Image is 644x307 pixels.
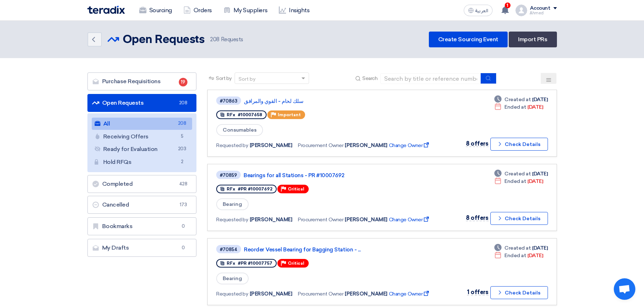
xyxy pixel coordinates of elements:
span: Change Owner [389,142,430,149]
span: 8 offers [466,214,488,221]
span: [PERSON_NAME] [345,142,387,149]
span: #PR #10007692 [238,186,272,192]
a: Purchase Requisitions19 [87,72,197,90]
a: Sourcing [133,3,178,18]
span: 19 [179,78,187,86]
span: 1 [505,3,511,8]
span: Bearing [216,273,249,284]
div: [DATE] [494,103,543,111]
span: Consumables [216,124,263,136]
span: Change Owner [389,216,430,223]
a: Ready for Evaluation [92,143,192,155]
button: Check Details [490,138,548,151]
span: [PERSON_NAME] [250,290,292,298]
div: #70854 [220,247,237,252]
img: profile_test.png [516,5,527,16]
div: #70863 [220,99,237,103]
span: RFx [227,261,235,266]
span: 2 [178,158,186,166]
div: Account [530,5,550,11]
span: Search [362,75,377,82]
div: ِAhmed [530,11,557,15]
span: Requests [210,36,243,44]
span: Created at [504,170,531,178]
div: [DATE] [494,170,548,178]
span: Bearing [216,198,249,210]
span: Ended at [504,252,526,259]
span: Ended at [504,103,526,111]
span: [PERSON_NAME] [345,290,387,298]
span: Ended at [504,178,526,185]
div: #70859 [220,173,237,178]
a: Cancelled173 [87,196,197,214]
a: Open Requests208 [87,94,197,112]
span: Critical [288,261,304,266]
a: Completed428 [87,175,197,193]
span: Important [278,112,301,117]
a: My Drafts0 [87,239,197,257]
span: 208 [210,36,219,43]
a: My Suppliers [218,3,273,18]
span: 173 [179,201,187,208]
span: 203 [178,145,186,153]
button: Check Details [490,286,548,299]
a: Bearings for all Stations - PR #10007692 [244,172,423,179]
span: 208 [178,120,186,127]
a: Insights [273,3,315,18]
span: #PR #10007757 [238,261,272,266]
span: Procurement Owner [298,142,343,149]
img: Teradix logo [87,6,125,14]
div: [DATE] [494,252,543,259]
div: [DATE] [494,96,548,103]
span: [PERSON_NAME] [250,142,292,149]
a: All [92,118,192,130]
div: Sort by [239,75,255,83]
span: Created at [504,244,531,252]
span: RFx [227,112,235,117]
button: Check Details [490,212,548,225]
button: العربية [464,5,493,16]
span: 8 offers [466,140,488,147]
h2: Open Requests [123,33,205,47]
a: Reorder Vessel Bearing for Bagging Station - ... [244,246,424,253]
span: 0 [179,223,187,230]
a: Orders [178,3,218,18]
span: Requested by [216,216,248,223]
span: Sort by [216,75,232,82]
span: 5 [178,133,186,140]
input: Search by title or reference number [380,73,481,84]
span: 208 [179,99,187,107]
a: Import PRs [509,32,557,47]
span: Requested by [216,142,248,149]
div: [DATE] [494,244,548,252]
span: Created at [504,96,531,103]
span: Change Owner [389,290,430,298]
span: Procurement Owner [298,216,343,223]
a: Hold RFQs [92,156,192,168]
span: [PERSON_NAME] [250,216,292,223]
a: Open chat [614,278,635,300]
span: Critical [288,186,304,192]
a: سلك لحام - القوي والمرافق [244,98,424,104]
span: 1 offers [467,289,488,296]
span: العربية [475,8,488,13]
span: 428 [179,180,187,188]
a: Create Sourcing Event [429,32,508,47]
span: Requested by [216,290,248,298]
span: RFx [227,186,235,192]
span: [PERSON_NAME] [345,216,387,223]
span: #10007658 [238,112,262,117]
a: Receiving Offers [92,131,192,143]
a: Bookmarks0 [87,217,197,235]
span: 0 [179,244,187,251]
span: Procurement Owner [298,290,343,298]
div: [DATE] [494,178,543,185]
